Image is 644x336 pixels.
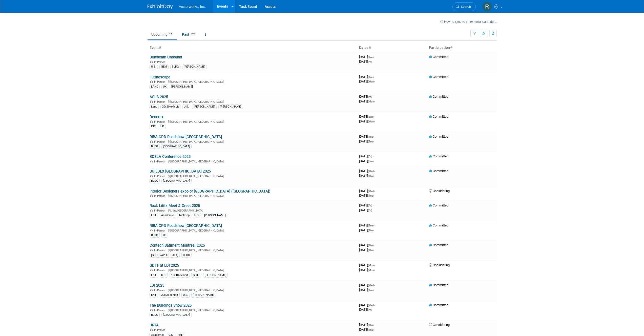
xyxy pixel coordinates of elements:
[148,4,173,9] img: ExhibitDay
[368,175,373,177] span: (Thu)
[154,140,167,143] span: In-Person
[159,124,165,129] div: UK
[191,293,216,297] div: [PERSON_NAME]
[359,328,373,331] span: [DATE]
[368,46,371,50] a: Sort by Start Date
[429,115,448,118] span: Committed
[154,80,167,83] span: In-Person
[452,2,476,11] a: Search
[150,323,159,327] a: URTA
[161,313,192,317] div: [GEOGRAPHIC_DATA]
[429,154,448,158] span: Committed
[150,140,153,143] img: In-Person Event
[150,124,157,129] div: INT
[374,135,375,138] span: -
[150,120,153,123] img: In-Person Event
[429,323,450,327] span: Considering
[150,209,153,212] img: In-Person Event
[150,144,160,149] div: BLDG
[368,324,373,326] span: (Thu)
[160,293,180,297] div: 20x20 exhibit
[359,223,375,227] span: [DATE]
[181,253,192,258] div: BLDG
[427,44,497,52] th: Participation
[150,179,160,183] div: BLDG
[182,65,207,69] div: [PERSON_NAME]
[368,135,373,138] span: (Thu)
[375,303,376,307] span: -
[359,115,375,118] span: [DATE]
[359,308,372,311] span: [DATE]
[170,85,194,89] div: [PERSON_NAME]
[359,248,373,252] span: [DATE]
[150,154,191,159] a: BCSLA Conference 2025
[374,223,375,227] span: -
[429,135,448,138] span: Committed
[359,174,373,178] span: [DATE]
[368,284,375,287] span: (Wed)
[359,194,373,197] span: [DATE]
[429,55,448,59] span: Committed
[160,213,175,218] div: Academic
[368,269,375,271] span: (Mon)
[150,263,179,268] a: GDTF at LDI 2025
[179,5,206,9] span: Vectorworks, Inc.
[150,303,192,308] a: The Buildings Show 2025
[450,46,452,50] a: Sort by Participation Type
[150,228,355,232] div: [GEOGRAPHIC_DATA], [GEOGRAPHIC_DATA]
[359,243,375,247] span: [DATE]
[178,30,200,39] a: Past396
[368,155,372,158] span: (Fri)
[203,273,228,278] div: [PERSON_NAME]
[368,60,372,63] span: (Fri)
[359,208,372,212] span: [DATE]
[150,213,158,218] div: ENT
[359,288,373,292] span: [DATE]
[190,32,196,36] span: 396
[368,204,372,207] span: (Fri)
[150,194,355,198] div: [GEOGRAPHIC_DATA], [GEOGRAPHIC_DATA]
[359,154,373,158] span: [DATE]
[375,189,376,193] span: -
[359,283,376,287] span: [DATE]
[440,20,497,24] a: How to sync to an external calendar...
[368,80,375,83] span: (Wed)
[375,283,376,287] span: -
[150,229,153,232] img: In-Person Event
[357,44,427,52] th: Dates
[150,253,180,258] div: [GEOGRAPHIC_DATA]
[150,174,355,178] div: [GEOGRAPHIC_DATA], [GEOGRAPHIC_DATA]
[150,95,168,99] a: ASLA 2025
[159,65,169,69] div: NEM
[191,273,201,278] div: GDTF
[429,283,448,287] span: Committed
[429,263,450,267] span: Considering
[359,159,373,163] span: [DATE]
[150,65,158,69] div: U.S.
[374,115,375,118] span: -
[218,104,243,109] div: [PERSON_NAME]
[359,268,375,272] span: [DATE]
[359,203,373,207] span: [DATE]
[374,55,375,59] span: -
[368,224,373,227] span: (Thu)
[368,100,375,103] span: (Mon)
[368,56,373,58] span: (Tue)
[374,323,375,327] span: -
[368,76,373,78] span: (Tue)
[150,159,355,163] div: [GEOGRAPHIC_DATA], [GEOGRAPHIC_DATA]
[154,160,167,163] span: In-Person
[359,79,375,83] span: [DATE]
[150,194,153,197] img: In-Person Event
[150,75,170,79] a: Futurescape
[359,228,373,232] span: [DATE]
[150,313,160,317] div: BLDG
[368,308,372,311] span: (Fri)
[154,309,167,312] span: In-Person
[368,229,373,232] span: (Thu)
[359,135,375,138] span: [DATE]
[359,55,375,59] span: [DATE]
[359,99,375,103] span: [DATE]
[368,140,373,143] span: (Thu)
[429,223,448,227] span: Committed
